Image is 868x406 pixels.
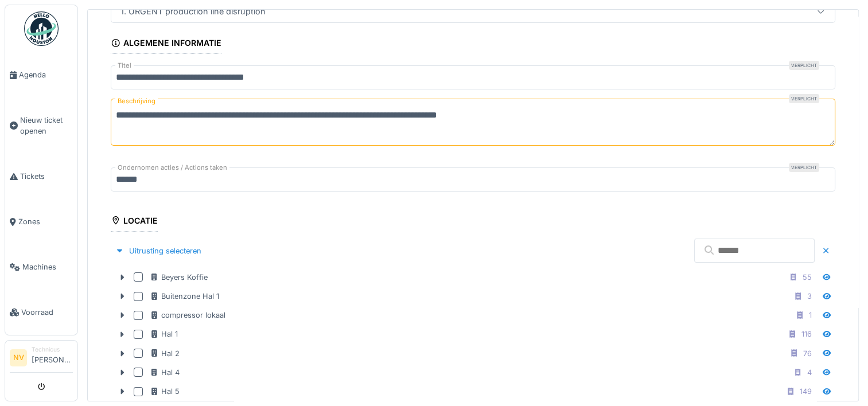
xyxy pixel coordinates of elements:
div: 116 [801,329,812,339]
a: Voorraad [5,290,77,335]
a: Tickets [5,154,77,199]
div: Beyers Koffie [150,272,208,283]
span: Machines [22,261,73,272]
a: Zones [5,199,77,244]
div: Uitrusting selecteren [111,243,206,259]
span: Voorraad [21,307,73,318]
div: Hal 1 [150,329,178,339]
div: 76 [803,348,812,359]
div: Verplicht [789,94,819,103]
div: 3 [807,291,812,302]
div: Technicus [32,345,73,354]
div: 4 [807,367,812,378]
div: Hal 5 [150,386,180,397]
li: [PERSON_NAME] [32,345,73,370]
a: Agenda [5,52,77,97]
span: Zones [18,216,73,227]
label: Titel [115,61,134,71]
span: Nieuw ticket openen [20,115,73,136]
a: Machines [5,244,77,290]
li: NV [10,349,27,366]
div: 1. URGENT production line disruption [116,5,270,18]
img: Badge_color-CXgf-gQk.svg [24,11,59,46]
div: Buitenzone Hal 1 [150,291,219,302]
div: Hal 2 [150,348,180,359]
div: Hal 4 [150,367,180,378]
div: compressor lokaal [150,310,225,321]
div: Locatie [111,212,158,232]
div: 149 [800,386,812,397]
a: NV Technicus[PERSON_NAME] [10,345,73,373]
div: Algemene informatie [111,34,221,54]
span: Agenda [19,69,73,80]
div: 1 [809,310,812,321]
label: Ondernomen acties / Actions taken [115,163,229,173]
div: Verplicht [789,163,819,172]
div: 55 [803,272,812,283]
a: Nieuw ticket openen [5,97,77,154]
div: Verplicht [789,61,819,70]
span: Tickets [20,171,73,182]
label: Beschrijving [115,94,158,108]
